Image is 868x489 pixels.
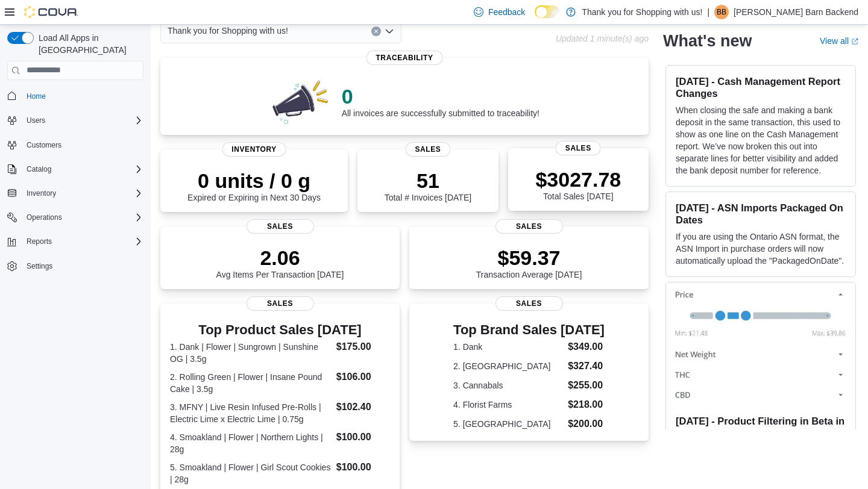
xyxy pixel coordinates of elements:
[568,378,605,393] dd: $255.00
[22,210,67,225] button: Operations
[170,401,332,425] dt: 3. MFNY | Live Resin Infused Pre-Rolls | Electric Lime x Electric Lime | 0.75g
[556,141,601,155] span: Sales
[476,246,582,270] p: $59.37
[2,257,148,275] button: Settings
[269,77,332,125] img: 0
[22,234,143,249] span: Reports
[371,26,381,36] button: Clear input
[22,138,66,152] a: Customers
[342,84,539,118] div: All invoices are successfully submitted to traceability!
[820,36,858,46] a: View allExternal link
[22,113,50,128] button: Users
[22,162,56,176] button: Catalog
[336,400,390,414] dd: $102.40
[170,431,332,455] dt: 4. Smoakland | Flower | Northern Lights | 28g
[734,5,858,19] p: [PERSON_NAME] Barn Backend
[247,219,314,234] span: Sales
[22,259,57,273] a: Settings
[582,5,702,19] p: Thank you for Shopping with us!
[7,83,143,307] nav: Complex example
[535,5,560,18] input: Dark Mode
[2,87,148,105] button: Home
[22,258,143,273] span: Settings
[247,296,314,311] span: Sales
[495,219,563,234] span: Sales
[27,188,56,198] span: Inventory
[2,112,148,129] button: Users
[22,186,143,201] span: Inventory
[22,137,143,152] span: Customers
[568,340,605,354] dd: $349.00
[27,261,52,271] span: Settings
[22,162,143,176] span: Catalog
[453,379,563,391] dt: 3. Cannabals
[336,340,390,354] dd: $175.00
[405,142,450,157] span: Sales
[216,246,344,270] p: 2.06
[22,89,143,104] span: Home
[24,6,78,18] img: Cova
[22,210,143,225] span: Operations
[385,169,471,193] p: 51
[168,23,288,38] span: Thank you for Shopping with us!
[676,75,846,99] h3: [DATE] - Cash Management Report Changes
[676,202,846,226] h3: [DATE] - ASN Imports Packaged On Dates
[707,5,709,19] p: |
[336,460,390,475] dd: $100.00
[342,84,539,108] p: 0
[2,185,148,202] button: Inventory
[488,6,525,18] span: Feedback
[495,296,563,311] span: Sales
[676,231,846,267] p: If you are using the Ontario ASN format, the ASN Import in purchase orders will now automatically...
[385,26,394,36] button: Open list of options
[34,32,143,56] span: Load All Apps in [GEOGRAPHIC_DATA]
[187,169,321,202] div: Expired or Expiring in Next 30 Days
[22,234,57,249] button: Reports
[27,92,46,101] span: Home
[453,341,563,353] dt: 1. Dank
[453,323,605,337] h3: Top Brand Sales [DATE]
[170,371,332,395] dt: 2. Rolling Green | Flower | Insane Pound Cake | 3.5g
[170,341,332,365] dt: 1. Dank | Flower | Sungrown | Sunshine OG | 3.5g
[453,418,563,430] dt: 5. [GEOGRAPHIC_DATA]
[717,5,726,19] span: BB
[170,461,332,485] dt: 5. Smoakland | Flower | Girl Scout Cookies | 28g
[663,31,752,51] h2: What's new
[170,323,390,337] h3: Top Product Sales [DATE]
[676,104,846,176] p: When closing the safe and making a bank deposit in the same transaction, this used to show as one...
[336,430,390,444] dd: $100.00
[22,113,143,128] span: Users
[676,415,846,439] h3: [DATE] - Product Filtering in Beta in v1.32
[568,417,605,431] dd: $200.00
[187,169,321,193] p: 0 units / 0 g
[222,142,286,157] span: Inventory
[22,89,51,104] a: Home
[535,167,621,201] div: Total Sales [DATE]
[27,164,51,174] span: Catalog
[476,246,582,279] div: Transaction Average [DATE]
[2,136,148,154] button: Customers
[851,38,858,45] svg: External link
[556,34,649,43] p: Updated 1 minute(s) ago
[27,116,45,125] span: Users
[22,186,61,201] button: Inventory
[453,360,563,372] dt: 2. [GEOGRAPHIC_DATA]
[27,237,52,246] span: Reports
[2,209,148,226] button: Operations
[2,161,148,178] button: Catalog
[714,5,729,19] div: Budd Barn Backend
[453,399,563,411] dt: 4. Florist Farms
[535,167,621,192] p: $3027.78
[2,233,148,250] button: Reports
[216,246,344,279] div: Avg Items Per Transaction [DATE]
[385,169,471,202] div: Total # Invoices [DATE]
[568,359,605,373] dd: $327.40
[336,370,390,384] dd: $106.00
[27,140,61,150] span: Customers
[568,397,605,412] dd: $218.00
[27,213,62,222] span: Operations
[366,51,442,65] span: Traceability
